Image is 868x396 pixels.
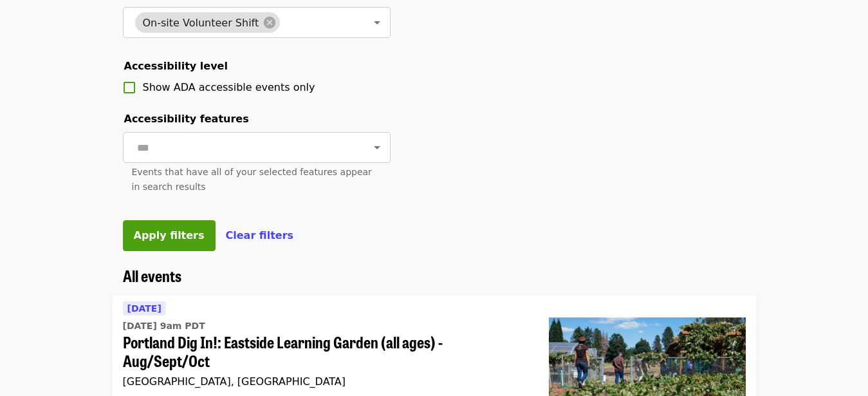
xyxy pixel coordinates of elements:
[226,228,294,243] button: Clear filters
[368,14,386,32] button: Open
[135,12,281,33] div: On-site Volunteer Shift
[226,229,294,241] span: Clear filters
[123,319,205,333] time: [DATE] 9am PDT
[368,138,386,156] button: Open
[124,60,228,72] span: Accessibility level
[134,229,205,241] span: Apply filters
[123,220,216,251] button: Apply filters
[124,113,249,125] span: Accessibility features
[123,375,528,388] div: [GEOGRAPHIC_DATA], [GEOGRAPHIC_DATA]
[123,333,528,370] span: Portland Dig In!: Eastside Learning Garden (all ages) - Aug/Sept/Oct
[123,264,181,287] span: All events
[143,81,315,93] span: Show ADA accessible events only
[127,303,162,314] span: [DATE]
[135,17,267,29] span: On-site Volunteer Shift
[132,167,372,192] span: Events that have all of your selected features appear in search results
